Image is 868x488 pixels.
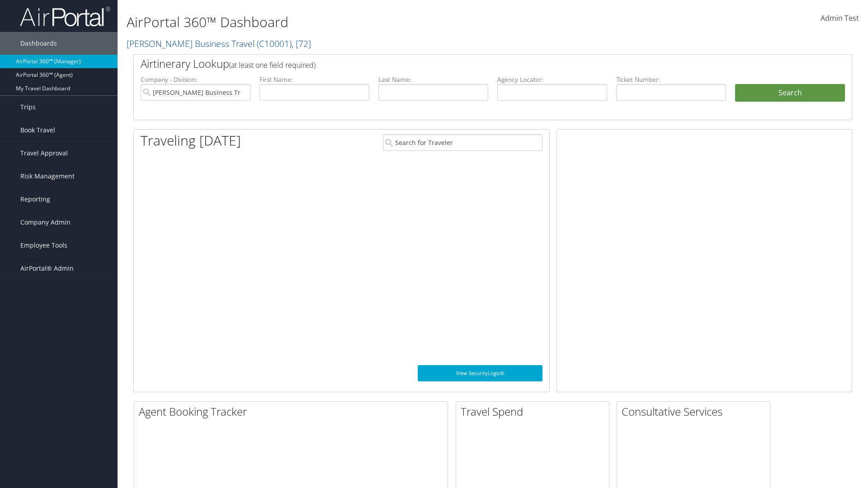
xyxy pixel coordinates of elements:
[20,6,110,27] img: airportal-logo.png
[20,165,75,188] span: Risk Management
[292,38,311,50] span: , [ 72 ]
[20,32,57,55] span: Dashboards
[20,234,67,257] span: Employee Tools
[20,211,71,234] span: Company Admin
[821,13,859,23] span: Admin Test
[127,38,311,50] a: [PERSON_NAME] Business Travel
[20,188,50,211] span: Reporting
[418,365,542,381] a: View SecurityLogic®
[622,404,770,419] h2: Consultative Services
[821,5,859,33] a: Admin Test
[257,38,292,50] span: ( C10001 )
[20,142,68,164] span: Travel Approval
[139,404,448,419] h2: Agent Booking Tracker
[141,75,250,84] label: Company - Division:
[141,131,241,150] h1: Traveling [DATE]
[20,119,55,141] span: Book Travel
[20,257,74,280] span: AirPortal® Admin
[383,134,542,151] input: Search for Traveler
[20,96,36,118] span: Trips
[141,56,785,71] h2: Airtinerary Lookup
[229,60,316,70] span: (at least one field required)
[461,404,609,419] h2: Travel Spend
[127,13,615,32] h1: AirPortal 360™ Dashboard
[497,75,607,84] label: Agency Locator:
[616,75,726,84] label: Ticket Number:
[735,84,845,102] button: Search
[259,75,369,84] label: First Name:
[378,75,488,84] label: Last Name:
